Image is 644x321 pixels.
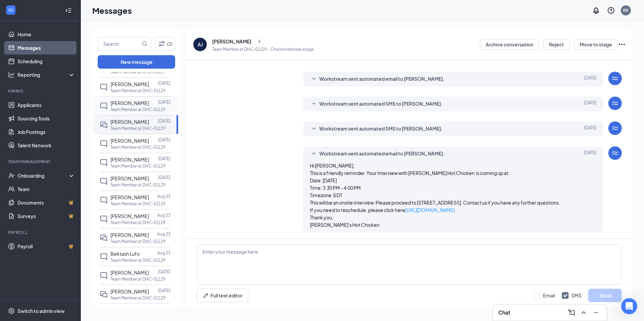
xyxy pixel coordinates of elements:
[92,5,132,16] h1: Messages
[568,309,576,317] svg: ComposeMessage
[110,126,165,131] p: Team Member at DHC-01129
[110,163,165,169] p: Team Member at DHC-01129
[18,112,75,125] a: Sourcing Tools
[98,37,140,50] input: Search
[110,144,165,150] p: Team Member at DHC-01129
[212,38,251,45] div: [PERSON_NAME]
[110,276,165,282] p: Team Member at DHC-01129
[110,288,149,294] span: [PERSON_NAME]
[110,201,165,207] p: Team Member at DHC-01129
[100,83,108,91] svg: ChatInactive
[18,308,65,314] div: Switch to admin view
[18,139,75,152] a: Talent Network
[584,150,597,158] span: [DATE]
[198,41,203,48] div: AJ
[158,118,170,124] p: [DATE]
[566,307,577,318] button: ComposeMessage
[14,96,112,103] div: Send us a message
[110,257,165,263] p: Team Member at DHC-01129
[611,74,619,82] svg: WorkstreamLogo
[319,100,443,108] span: Workstream sent automated SMS to [PERSON_NAME].
[100,253,108,261] svg: ChatInactive
[110,100,149,106] span: [PERSON_NAME]
[319,75,445,83] span: Workstream sent automated email to [PERSON_NAME].
[580,309,588,317] svg: ChevronUp
[110,119,149,125] span: [PERSON_NAME]
[100,272,108,280] svg: ChatInactive
[310,150,318,158] svg: SmallChevronUp
[90,227,113,231] span: Messages
[100,215,108,223] svg: ChatInactive
[8,172,15,179] svg: UserCheck
[110,213,149,219] span: [PERSON_NAME]
[110,107,165,112] p: Team Member at DHC-01129
[584,75,597,83] span: [DATE]
[18,125,75,139] a: Job Postings
[310,75,318,83] svg: SmallChevronDown
[18,98,75,112] a: Applicants
[8,308,15,314] svg: Settings
[18,55,75,68] a: Scheduling
[310,221,597,228] p: [PERSON_NAME]'s Hot Chicken
[142,41,147,46] svg: MagnifyingGlass
[66,11,79,24] img: Profile image for CJ
[100,140,108,148] svg: ChatInactive
[18,196,75,209] a: DocumentsCrown
[197,289,248,302] button: Full text editorPen
[256,37,263,45] svg: ChevronRight
[110,232,149,238] span: [PERSON_NAME]
[8,229,74,235] div: Payroll
[590,307,601,318] button: Minimize
[18,240,75,253] a: PayrollCrown
[498,309,510,316] h3: Chat
[588,289,622,302] button: Send
[319,125,443,133] span: Workstream sent automated SMS to [PERSON_NAME].
[623,7,629,13] div: RK
[310,162,597,169] p: Hi [PERSON_NAME],
[100,158,108,167] svg: ChatInactive
[8,88,74,94] div: Hiring
[158,269,170,275] p: [DATE]
[155,37,175,50] button: Filter (2)
[110,307,149,313] span: [PERSON_NAME]
[110,182,165,188] p: Team Member at DHC-01129
[157,250,170,256] p: Aug 23
[480,39,539,50] button: Archive conversation
[110,239,165,244] p: Team Member at DHC-01129
[607,6,615,14] svg: QuestionInfo
[157,212,170,218] p: Aug 23
[79,11,92,24] img: Profile image for Eingelie
[98,55,175,69] button: New message
[310,214,597,221] p: Thank you,
[116,11,128,23] div: Close
[621,298,637,314] iframe: Intercom live chat
[100,177,108,185] svg: ChatInactive
[310,177,597,199] p: Date: [DATE] Time: 3:30 PM - 4:00 PM Timezone: EDT
[110,175,149,181] span: [PERSON_NAME]
[158,288,170,293] p: [DATE]
[158,40,166,48] svg: Filter
[92,11,105,24] img: Profile image for Sarah
[110,81,149,87] span: [PERSON_NAME]
[202,292,209,299] svg: Pen
[611,149,619,157] svg: WorkstreamLogo
[8,71,15,78] svg: Analysis
[18,71,75,78] div: Reporting
[592,309,600,317] svg: Minimize
[18,209,75,223] a: SurveysCrown
[110,88,165,94] p: Team Member at DHC-01129
[18,41,75,55] a: Messages
[618,40,626,48] svg: Ellipses
[584,100,597,108] span: [DATE]
[110,138,149,144] span: [PERSON_NAME]
[158,99,170,105] p: [DATE]
[611,124,619,132] svg: WorkstreamLogo
[578,307,589,318] button: ChevronUp
[158,80,170,86] p: [DATE]
[100,290,108,298] svg: DoubleChat
[110,251,140,257] span: Bektash Lufo
[13,48,121,71] p: Hi [PERSON_NAME] 👋
[584,125,597,133] span: [DATE]
[543,39,570,50] button: Reject
[13,14,53,23] img: logo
